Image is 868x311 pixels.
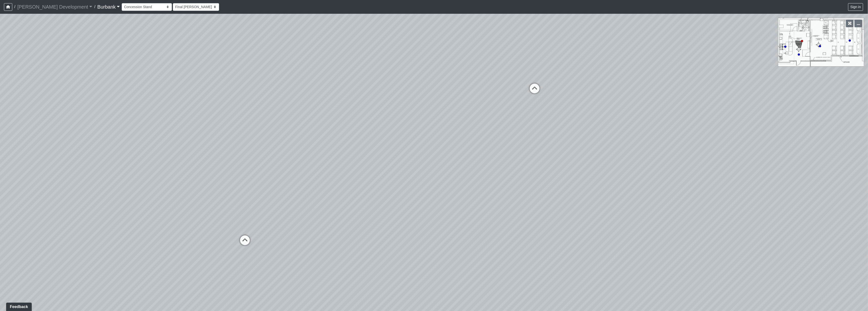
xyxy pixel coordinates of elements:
a: [PERSON_NAME] Development [17,2,92,12]
a: Burbank [97,2,120,12]
span: / [92,2,97,12]
button: Sign in [848,3,863,11]
iframe: Ybug feedback widget [4,301,33,311]
span: / [12,2,17,12]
